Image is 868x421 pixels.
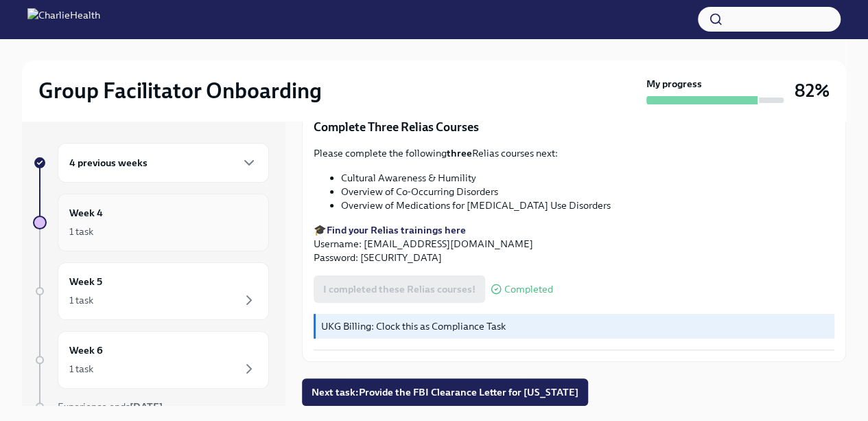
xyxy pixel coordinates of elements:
[69,155,148,170] h6: 4 previous weeks
[69,205,103,220] h6: Week 4
[341,171,834,185] li: Cultural Awareness & Humility
[69,293,93,307] div: 1 task
[504,284,553,295] span: Completed
[321,319,829,333] p: UKG Billing: Clock this as Compliance Task
[341,185,834,198] li: Overview of Co-Occurring Disorders
[33,262,269,320] a: Week 51 task
[341,198,834,212] li: Overview of Medications for [MEDICAL_DATA] Use Disorders
[69,362,93,376] div: 1 task
[33,194,269,251] a: Week 41 task
[69,274,102,289] h6: Week 5
[58,143,269,183] div: 4 previous weeks
[314,119,834,135] p: Complete Three Relias Courses
[69,343,103,358] h6: Week 6
[447,147,472,159] strong: three
[314,146,834,160] p: Please complete the following Relias courses next:
[58,400,163,413] span: Experience ends
[27,8,100,30] img: CharlieHealth
[38,77,322,104] h2: Group Facilitator Onboarding
[327,224,466,236] a: Find your Relias trainings here
[69,225,93,238] div: 1 task
[33,331,269,389] a: Week 61 task
[795,78,830,103] h3: 82%
[646,77,702,91] strong: My progress
[130,400,163,413] strong: [DATE]
[312,385,578,399] span: Next task : Provide the FBI Clearance Letter for [US_STATE]
[314,223,834,264] p: 🎓 Username: [EMAIL_ADDRESS][DOMAIN_NAME] Password: [SECURITY_DATA]
[302,378,588,406] button: Next task:Provide the FBI Clearance Letter for [US_STATE]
